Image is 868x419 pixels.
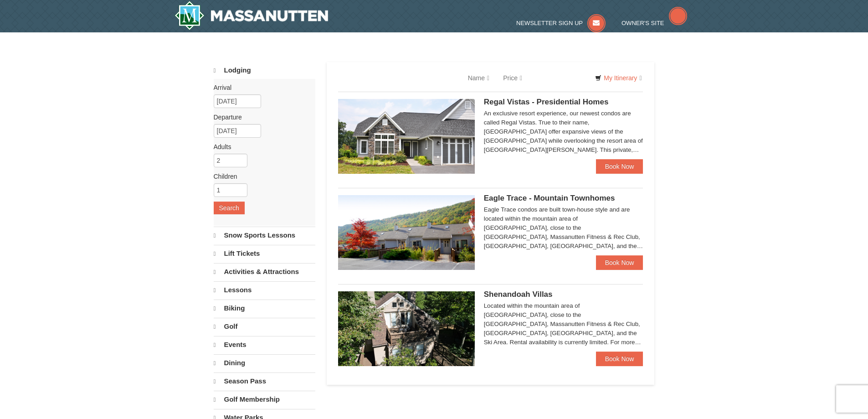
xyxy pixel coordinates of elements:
[596,159,643,174] a: Book Now
[621,20,687,26] a: Owner's Site
[214,391,315,408] a: Golf Membership
[214,336,315,353] a: Events
[214,318,315,335] a: Golf
[596,352,643,366] a: Book Now
[214,142,308,151] label: Adults
[214,354,315,372] a: Dining
[484,301,643,347] div: Located within the mountain area of [GEOGRAPHIC_DATA], close to the [GEOGRAPHIC_DATA], Massanutte...
[214,300,315,317] a: Biking
[484,109,643,155] div: An exclusive resort experience, our newest condos are called Regal Vistas. True to their name, [G...
[175,1,329,30] a: Massanutten Resort
[214,281,315,299] a: Lessons
[214,263,315,280] a: Activities & Attractions
[484,194,615,202] span: Eagle Trace - Mountain Townhomes
[621,20,664,26] span: Owner's Site
[214,62,315,79] a: Lodging
[338,99,475,174] img: 19218991-1-902409a9.jpg
[484,98,609,106] span: Regal Vistas - Presidential Homes
[596,255,643,270] a: Book Now
[484,205,643,251] div: Eagle Trace condos are built town-house style and are located within the mountain area of [GEOGRA...
[214,372,315,390] a: Season Pass
[516,20,583,26] span: Newsletter Sign Up
[214,227,315,244] a: Snow Sports Lessons
[214,172,308,181] label: Children
[338,291,475,366] img: 19219019-2-e70bf45f.jpg
[484,290,553,299] span: Shenandoah Villas
[589,71,647,85] a: My Itinerary
[496,69,529,87] a: Price
[516,20,606,26] a: Newsletter Sign Up
[175,1,329,30] img: Massanutten Resort Logo
[338,195,475,270] img: 19218983-1-9b289e55.jpg
[214,202,245,214] button: Search
[214,245,315,262] a: Lift Tickets
[214,83,308,92] label: Arrival
[461,69,496,87] a: Name
[214,113,308,122] label: Departure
